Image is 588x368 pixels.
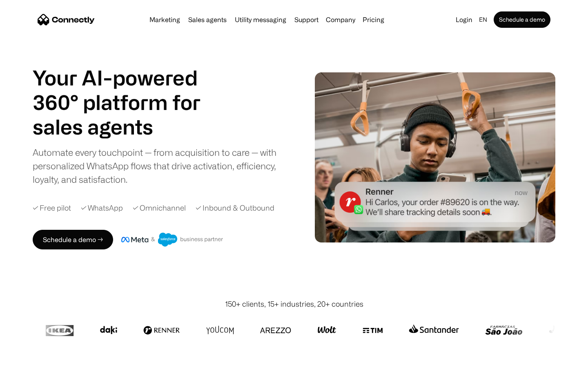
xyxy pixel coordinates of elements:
[33,114,220,139] h1: sales agents
[196,202,274,213] div: ✓ Inbound & Outbound
[146,16,183,23] a: Marketing
[185,16,230,23] a: Sales agents
[33,146,290,186] div: Automate every touchpoint — from acquisition to care — with personalized WhatsApp flows that driv...
[121,233,223,247] img: Meta and Salesforce business partner badge.
[8,353,49,365] aside: Language selected: English
[291,16,322,23] a: Support
[326,14,355,25] div: Company
[479,14,487,25] div: en
[33,230,113,249] a: Schedule a demo →
[225,298,363,310] div: 150+ clients, 15+ industries, 20+ countries
[452,14,476,25] a: Login
[33,65,220,114] h1: Your AI-powered 360° platform for
[81,202,123,213] div: ✓ WhatsApp
[33,202,71,213] div: ✓ Free pilot
[359,16,388,23] a: Pricing
[494,11,550,28] a: Schedule a demo
[133,202,186,213] div: ✓ Omnichannel
[16,354,49,365] ul: Language list
[232,16,290,23] a: Utility messaging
